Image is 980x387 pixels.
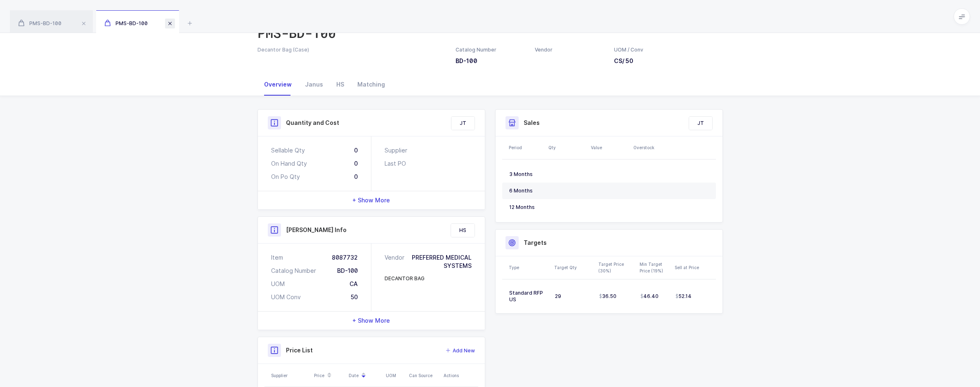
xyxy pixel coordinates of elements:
[548,144,586,151] div: Qty
[352,317,390,325] span: + Show More
[286,346,313,354] h3: Price List
[524,239,547,247] h3: Targets
[385,253,408,270] div: Vendor
[614,57,644,65] h3: CS
[271,173,300,181] div: On Po Qty
[524,119,540,127] h3: Sales
[633,144,671,151] div: Overstock
[555,293,561,299] span: 29
[509,264,549,271] div: Type
[451,224,475,237] div: HS
[354,146,358,155] div: 0
[104,20,148,26] span: PMS-BD-100
[385,146,407,155] div: Supplier
[599,293,616,300] span: 36.50
[640,293,659,300] span: 46.40
[535,46,604,54] div: Vendor
[271,293,301,301] div: UOM Conv
[258,312,485,330] div: + Show More
[257,46,446,54] div: Decantor Bag (Case)
[314,368,344,382] div: Price
[554,264,593,271] div: Target Qty
[349,280,358,288] div: CA
[509,171,543,178] div: 3 Months
[509,188,543,194] div: 6 Months
[271,146,305,155] div: Sellable Qty
[385,275,425,282] div: DECANTOR BAG
[591,144,628,151] div: Value
[286,119,339,127] h3: Quantity and Cost
[453,347,475,355] span: Add New
[258,191,485,209] div: + Show More
[675,293,692,300] span: 52.14
[271,372,309,379] div: Supplier
[298,73,330,96] div: Janus
[18,20,61,26] span: PMS-BD-100
[351,73,392,96] div: Matching
[622,57,633,64] span: / 50
[351,293,358,301] div: 50
[675,264,713,271] div: Sell at Price
[446,347,475,355] button: Add New
[509,204,543,211] div: 12 Months
[286,226,347,234] h3: [PERSON_NAME] Info
[271,280,285,288] div: UOM
[354,173,358,181] div: 0
[352,196,390,204] span: + Show More
[451,117,475,130] div: JT
[598,261,635,274] div: Target Price (30%)
[330,73,351,96] div: HS
[354,159,358,168] div: 0
[444,372,476,379] div: Actions
[614,46,644,54] div: UOM / Conv
[386,372,404,379] div: UOM
[408,253,472,270] div: PREFERRED MEDICAL SYSTEMS
[509,144,543,151] div: Period
[509,290,543,303] span: Standard RFP US
[257,73,298,96] div: Overview
[409,372,439,379] div: Can Source
[689,117,712,130] div: JT
[271,159,307,168] div: On Hand Qty
[349,368,381,382] div: Date
[640,261,670,274] div: Min Target Price (19%)
[385,159,406,168] div: Last PO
